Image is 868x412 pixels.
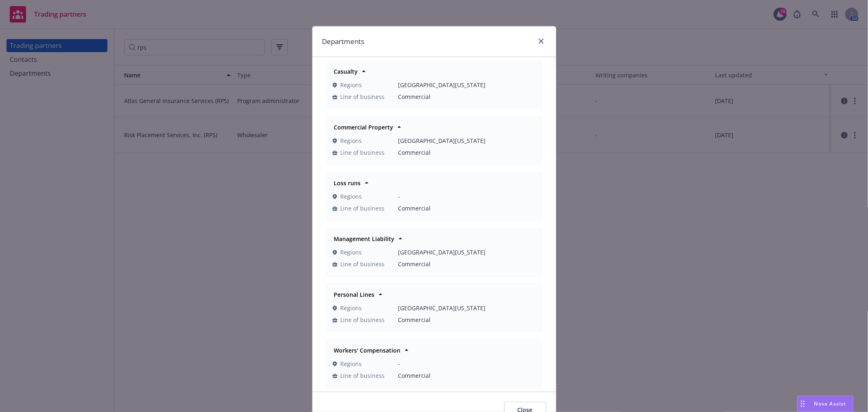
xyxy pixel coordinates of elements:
[341,304,362,312] span: Regions
[398,260,536,268] span: Commercial
[398,92,536,101] span: Commercial
[341,204,385,213] span: Line of business
[334,179,361,187] strong: Loss runs
[398,359,536,368] span: -
[398,304,536,312] span: [GEOGRAPHIC_DATA][US_STATE]
[334,291,375,298] strong: Personal Lines
[334,123,394,131] strong: Commercial Property
[341,92,385,101] span: Line of business
[398,204,536,213] span: Commercial
[334,346,401,354] strong: Workers' Compensation
[398,248,536,256] span: [GEOGRAPHIC_DATA][US_STATE]
[322,36,365,47] h1: Departments
[341,316,385,324] span: Line of business
[341,248,362,256] span: Regions
[536,36,546,46] a: close
[334,235,395,243] strong: Management Liability
[341,148,385,157] span: Line of business
[341,359,362,368] span: Regions
[798,396,808,412] div: Drag to move
[814,400,846,407] span: Nova Assist
[341,192,362,201] span: Regions
[341,371,385,380] span: Line of business
[398,81,536,89] span: [GEOGRAPHIC_DATA][US_STATE]
[341,81,362,89] span: Regions
[797,396,853,412] button: Nova Assist
[398,192,536,201] span: -
[398,148,536,157] span: Commercial
[341,260,385,268] span: Line of business
[341,136,362,145] span: Regions
[398,136,536,145] span: [GEOGRAPHIC_DATA][US_STATE]
[398,316,536,324] span: Commercial
[398,371,536,380] span: Commercial
[334,68,358,75] strong: Casualty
